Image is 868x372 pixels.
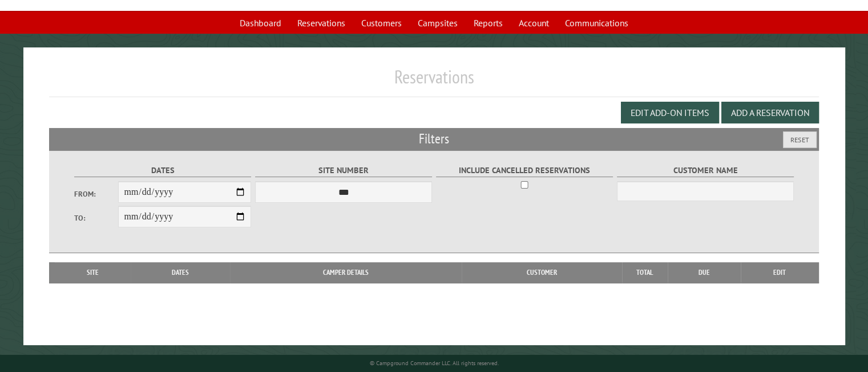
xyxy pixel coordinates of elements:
a: Reports [467,12,510,34]
a: Account [512,12,556,34]
h1: Reservations [49,66,819,97]
a: Communications [558,12,635,34]
th: Site [55,262,131,283]
th: Dates [131,262,230,283]
th: Total [622,262,668,283]
button: Reset [783,131,817,148]
label: Include Cancelled Reservations [436,164,613,177]
label: Customer Name [617,164,794,177]
th: Customer [462,262,622,283]
th: Camper Details [230,262,462,283]
a: Dashboard [233,12,288,34]
button: Add a Reservation [721,102,819,123]
h2: Filters [49,128,819,150]
label: Site Number [255,164,433,177]
a: Reservations [290,12,352,34]
a: Customers [354,12,409,34]
button: Edit Add-on Items [621,102,719,123]
small: © Campground Commander LLC. All rights reserved. [370,359,499,367]
label: From: [74,189,119,199]
a: Campsites [411,12,465,34]
label: To: [74,213,119,223]
label: Dates [74,164,252,177]
th: Edit [741,262,819,283]
th: Due [668,262,741,283]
